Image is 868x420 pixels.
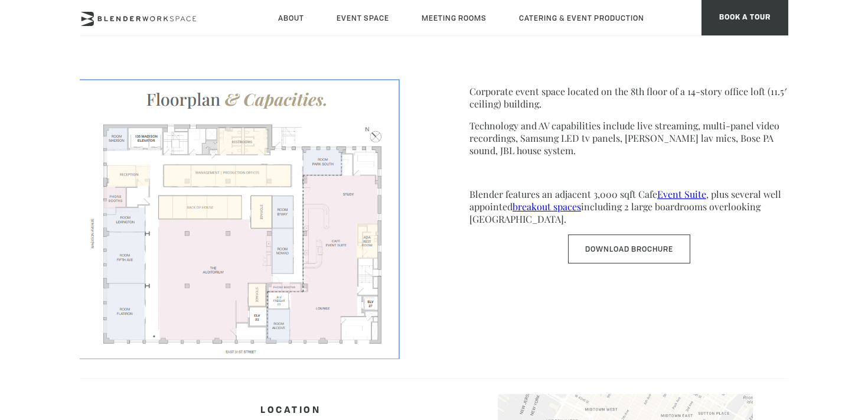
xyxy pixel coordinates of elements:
[657,188,706,200] a: Event Suite
[469,188,788,225] p: Blender features an adjacent 3,000 sqft Cafe , plus several well appointed including 2 large boar...
[513,200,581,213] a: breakout spaces
[568,235,690,263] a: Download Brochure
[80,80,399,357] img: FLOORPLAN-Screenshot-2025.png
[469,85,788,110] p: Corporate event space located on the 8th floor of a 14-story office loft (11.5′ ceiling) building.
[469,119,788,157] p: Technology and AV capabilities include live streaming, multi-panel video recordings, Samsung LED ...
[809,363,868,420] iframe: Chat Widget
